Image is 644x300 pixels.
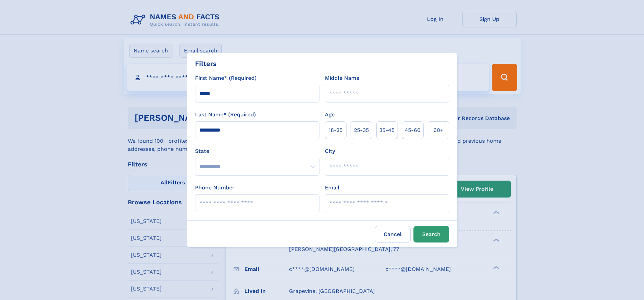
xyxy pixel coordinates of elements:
[195,59,217,69] div: Filters
[195,184,235,192] label: Phone Number
[325,111,335,119] label: Age
[195,74,257,82] label: First Name* (Required)
[325,184,339,192] label: Email
[413,226,449,243] button: Search
[329,126,342,134] span: 18‑25
[379,126,395,134] span: 35‑45
[195,111,256,119] label: Last Name* (Required)
[433,126,444,134] span: 60+
[325,74,359,82] label: Middle Name
[325,147,335,155] label: City
[405,126,421,134] span: 45‑60
[375,226,411,243] label: Cancel
[195,147,319,155] label: State
[354,126,369,134] span: 25‑35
